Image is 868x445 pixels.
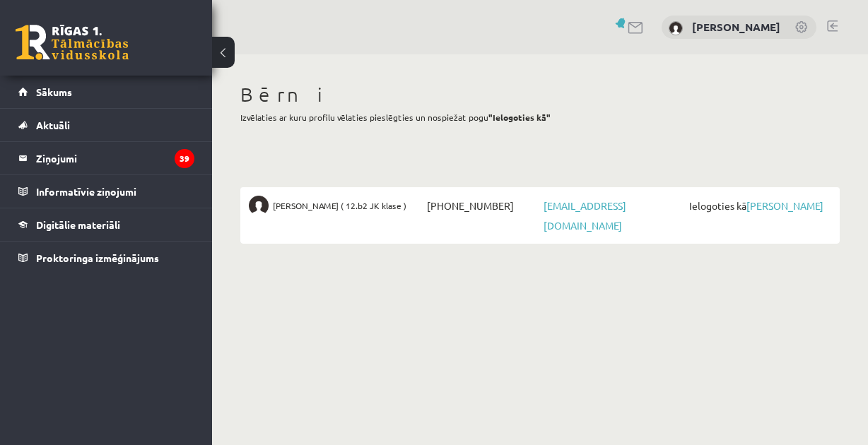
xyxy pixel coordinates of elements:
a: [EMAIL_ADDRESS][DOMAIN_NAME] [544,199,626,232]
legend: Ziņojumi [36,142,194,174]
p: Izvēlaties ar kuru profilu vēlaties pieslēgties un nospiežat pogu [240,111,840,124]
a: Informatīvie ziņojumi [18,175,194,208]
span: Ielogoties kā [686,196,831,215]
a: Aktuāli [18,109,194,141]
a: Digitālie materiāli [18,208,194,241]
span: [PERSON_NAME] ( 12.b2 JK klase ) [273,196,406,215]
span: Proktoringa izmēģinājums [36,251,159,264]
span: [PHONE_NUMBER] [423,196,540,215]
i: 39 [175,149,194,168]
a: [PERSON_NAME] [692,20,780,34]
legend: Informatīvie ziņojumi [36,175,194,208]
a: Ziņojumi39 [18,142,194,174]
span: Sākums [36,85,72,98]
a: [PERSON_NAME] [746,199,823,212]
a: Rīgas 1. Tālmācības vidusskola [16,25,129,60]
span: Digitālie materiāli [36,218,120,231]
a: Proktoringa izmēģinājums [18,242,194,274]
span: Aktuāli [36,119,70,131]
h1: Bērni [240,83,840,107]
a: Sākums [18,76,194,108]
img: Matīss Liepiņš [249,196,269,215]
b: "Ielogoties kā" [488,112,551,123]
img: Sanda Liepiņa [669,21,683,35]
